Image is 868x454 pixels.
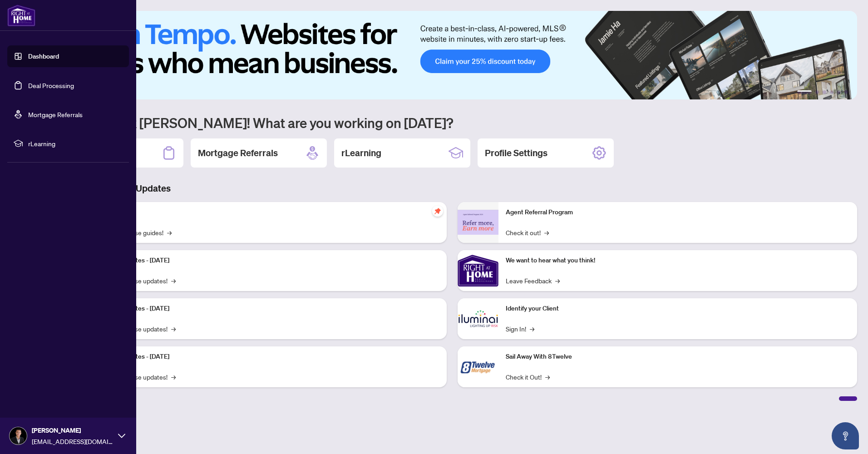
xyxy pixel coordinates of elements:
[167,227,172,237] span: →
[198,147,278,159] h2: Mortgage Referrals
[544,227,549,237] span: →
[171,276,176,286] span: →
[506,352,850,362] p: Sail Away With 8Twelve
[830,90,833,94] button: 4
[28,138,123,148] span: rLearning
[506,372,550,382] a: Check it Out!→
[95,304,439,314] p: Platform Updates - [DATE]
[555,276,560,286] span: →
[28,81,74,89] a: Deal Processing
[832,422,859,449] button: Open asap
[432,206,443,217] span: pushpin
[28,52,59,60] a: Dashboard
[341,147,381,159] h2: rLearning
[458,250,498,291] img: We want to hear what you think!
[47,114,857,131] h1: Welcome back [PERSON_NAME]! What are you working on [DATE]?
[506,304,850,314] p: Identify your Client
[506,324,534,334] a: Sign In!→
[458,346,498,387] img: Sail Away With 8Twelve
[95,352,439,362] p: Platform Updates - [DATE]
[95,256,439,266] p: Platform Updates - [DATE]
[95,207,439,217] p: Self-Help
[815,90,819,94] button: 2
[506,207,850,217] p: Agent Referral Program
[837,90,841,94] button: 5
[458,210,498,235] img: Agent Referral Program
[32,436,113,446] span: [EMAIL_ADDRESS][DOMAIN_NAME]
[823,90,826,94] button: 3
[506,227,549,237] a: Check it out!→
[506,256,850,266] p: We want to hear what you think!
[7,5,35,26] img: logo
[171,372,176,382] span: →
[797,90,812,94] button: 1
[47,182,857,195] h3: Brokerage & Industry Updates
[506,276,560,286] a: Leave Feedback→
[485,147,547,159] h2: Profile Settings
[32,425,113,435] span: [PERSON_NAME]
[171,324,176,334] span: →
[530,324,534,334] span: →
[844,90,848,94] button: 6
[458,298,498,339] img: Identify your Client
[28,110,83,118] a: Mortgage Referrals
[545,372,550,382] span: →
[47,11,857,99] img: Slide 0
[10,427,27,444] img: Profile Icon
